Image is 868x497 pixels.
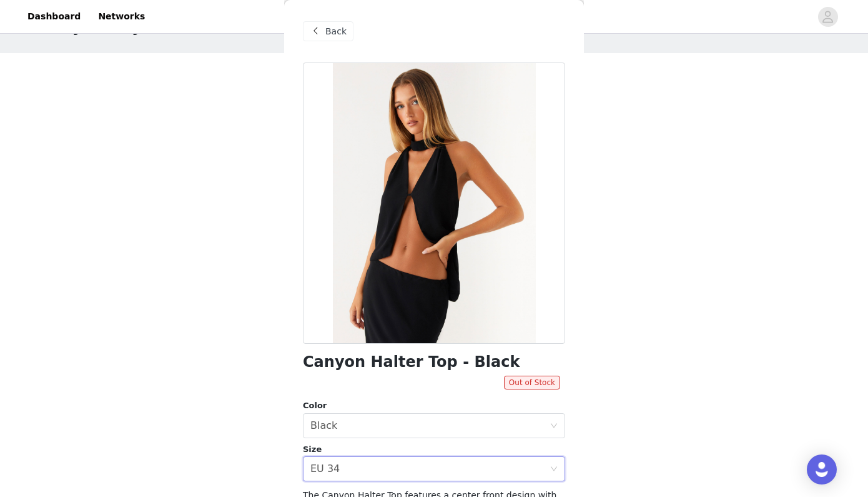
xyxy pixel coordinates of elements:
div: avatar [822,7,834,27]
div: Black [310,414,337,438]
span: Back [325,25,347,38]
a: Networks [91,3,152,31]
div: Open Intercom Messenger [807,454,837,484]
span: Out of Stock [504,376,560,389]
a: Dashboard [20,3,88,31]
div: Size [303,443,565,456]
h1: Canyon Halter Top - Black [303,354,520,371]
div: EU 34 [310,457,340,481]
div: Color [303,399,565,412]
